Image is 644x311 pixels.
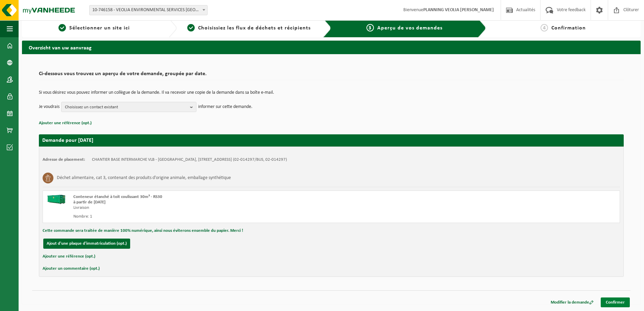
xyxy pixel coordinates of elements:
span: 3 [366,24,374,31]
div: Nombre: 1 [73,214,358,219]
a: 1Sélectionner un site ici [25,24,163,32]
button: Ajouter un commentaire (opt.) [43,264,100,273]
button: Ajout d'une plaque d'immatriculation (opt.) [43,239,130,249]
span: Choisissiez les flux de déchets et récipients [198,25,311,31]
strong: à partir de [DATE] [73,200,105,204]
span: Confirmation [551,25,586,31]
a: Modifier la demande [546,297,599,307]
img: HK-RS-30-GN-00.png [46,194,67,204]
span: 1 [58,24,66,31]
span: 10-746158 - VEOLIA ENVIRONMENTAL SERVICES WALLONIE - GRÂCE-HOLLOGNE [89,5,208,15]
button: Choisissez un contact existant [61,102,196,112]
span: Conteneur étanché à toit coulissant 30m³ - RS30 [73,195,162,199]
span: 2 [187,24,195,31]
h2: Overzicht van uw aanvraag [22,41,641,54]
strong: Adresse de placement: [43,157,85,162]
strong: PLANNING VEOLIA [PERSON_NAME] [423,7,494,13]
span: 10-746158 - VEOLIA ENVIRONMENTAL SERVICES WALLONIE - GRÂCE-HOLLOGNE [90,5,207,15]
p: Si vous désirez vous pouvez informer un collègue de la demande. Il va recevoir une copie de la de... [39,90,624,95]
span: 4 [541,24,548,31]
span: Sélectionner un site ici [69,25,130,31]
button: Cette commande sera traitée de manière 100% numérique, ainsi nous éviterons ensemble du papier. M... [43,226,243,235]
a: Confirmer [601,297,630,307]
span: Choisissez un contact existant [65,102,187,112]
td: CHANTIER BASE INTERMARCHE VLB - [GEOGRAPHIC_DATA], [STREET_ADDRESS] (02-014297/BUS, 02-014297) [92,157,287,162]
a: 2Choisissiez les flux de déchets et récipients [180,24,318,32]
button: Ajouter une référence (opt.) [43,252,95,261]
span: Aperçu de vos demandes [377,25,443,31]
h2: Ci-dessous vous trouvez un aperçu de votre demande, groupée par date. [39,71,624,80]
button: Ajouter une référence (opt.) [39,119,92,128]
p: informer sur cette demande. [198,102,253,112]
strong: Demande pour [DATE] [42,138,93,143]
h3: Déchet alimentaire, cat 3, contenant des produits d'origine animale, emballage synthétique [57,173,231,183]
div: Livraison [73,205,358,210]
p: Je voudrais [39,102,59,112]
